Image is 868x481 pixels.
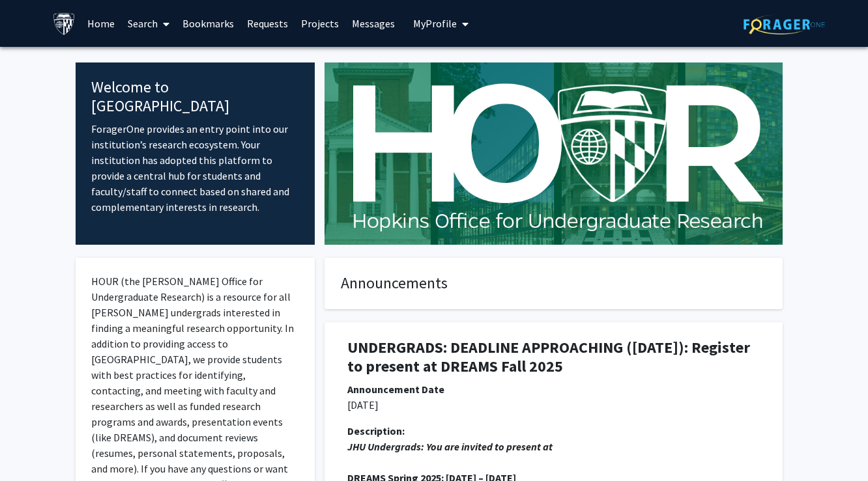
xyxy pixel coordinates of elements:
[121,1,176,46] a: Search
[325,62,783,245] img: Cover Image
[744,14,825,34] img: ForagerOne Logo
[345,1,401,46] a: Messages
[53,12,76,35] img: Johns Hopkins University Logo
[347,397,760,413] p: [DATE]
[347,338,760,376] h1: UNDERGRADS: DEADLINE APPROACHING ([DATE]): Register to present at DREAMS Fall 2025
[91,78,299,116] h4: Welcome to [GEOGRAPHIC_DATA]
[347,440,553,453] em: JHU Undergrads: You are invited to present at
[176,1,240,46] a: Bookmarks
[341,274,766,293] h4: Announcements
[295,1,345,46] a: Projects
[413,17,457,30] span: My Profile
[240,1,295,46] a: Requests
[10,422,55,471] iframe: Chat
[91,121,299,215] p: ForagerOne provides an entry point into our institution’s research ecosystem. Your institution ha...
[81,1,121,46] a: Home
[347,423,760,439] div: Description:
[347,381,760,397] div: Announcement Date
